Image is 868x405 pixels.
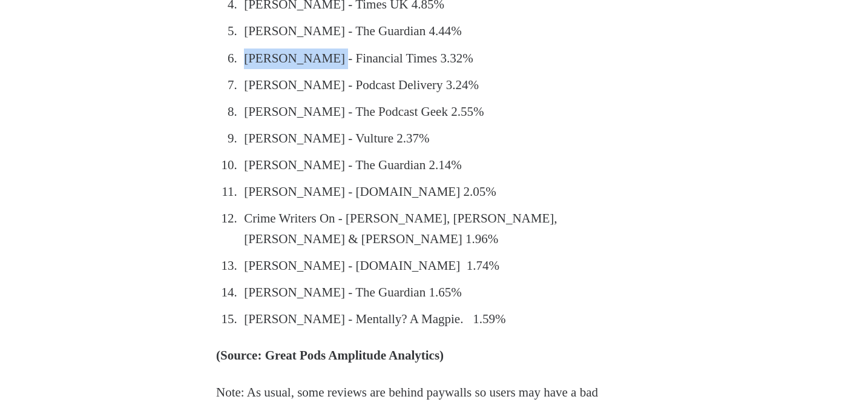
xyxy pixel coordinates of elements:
[240,209,633,249] li: Crime Writers On - [PERSON_NAME], [PERSON_NAME], [PERSON_NAME] & [PERSON_NAME] 1.96%
[240,256,633,276] li: [PERSON_NAME] - [DOMAIN_NAME] 1.74%
[240,49,633,69] li: [PERSON_NAME] - Financial Times 3.32%
[240,309,633,330] li: [PERSON_NAME] - Mentally? A Magpie. 1.59%
[240,155,633,176] li: [PERSON_NAME] - The Guardian 2.14%
[240,21,633,42] li: [PERSON_NAME] - The Guardian 4.44%
[240,75,633,96] li: [PERSON_NAME] - Podcast Delivery 3.24%
[240,283,633,303] li: [PERSON_NAME] - The Guardian 1.65%
[240,182,633,202] li: [PERSON_NAME] - [DOMAIN_NAME] 2.05%
[216,348,444,363] strong: (Source: Great Pods Amplitude Analytics)
[240,102,633,122] li: [PERSON_NAME] - The Podcast Geek 2.55%
[240,129,633,149] li: [PERSON_NAME] - Vulture 2.37%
